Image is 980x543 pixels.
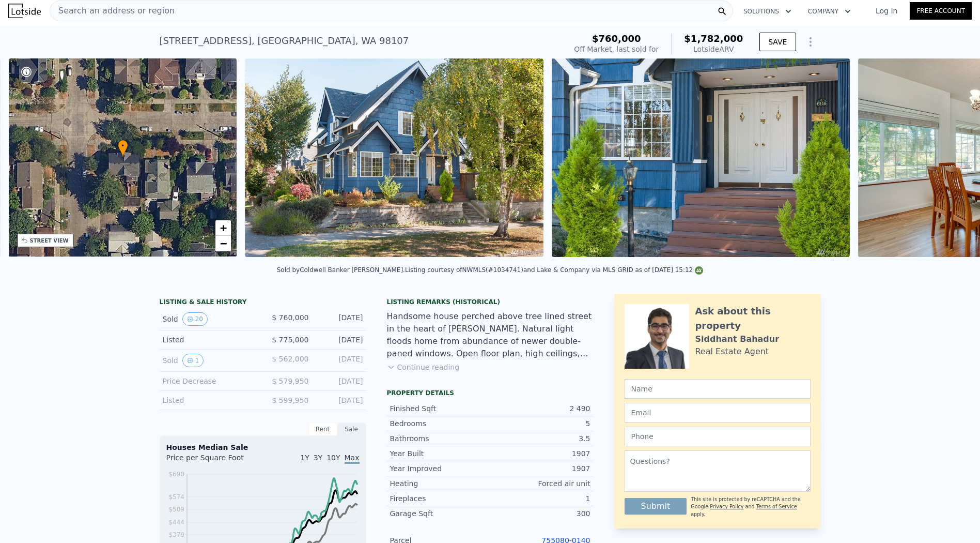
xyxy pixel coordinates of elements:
[863,6,910,16] a: Log In
[390,493,490,504] div: Fireplaces
[272,355,308,363] span: $ 562,000
[625,427,811,446] input: Phone
[182,354,204,367] button: View historical data
[490,463,590,474] div: 1907
[163,335,255,345] div: Listed
[756,504,797,509] a: Terms of Service
[691,496,810,518] div: This site is protected by reCAPTCHA and the Google and apply.
[390,433,490,444] div: Bathrooms
[163,312,255,326] div: Sold
[215,220,231,236] a: Zoom in
[272,336,308,344] span: $ 775,000
[277,266,405,274] div: Sold by Coldwell Banker [PERSON_NAME] .
[168,531,184,538] tspan: $379
[30,237,69,245] div: STREET VIEW
[300,454,309,462] span: 1Y
[326,454,340,462] span: 10Y
[735,2,800,21] button: Solutions
[552,58,850,257] img: Sale: 119312383 Parcel: 97654064
[387,389,594,397] div: Property details
[387,362,460,372] button: Continue reading
[625,379,811,399] input: Name
[163,376,255,386] div: Price Decrease
[684,44,743,54] div: Lotside ARV
[800,2,859,21] button: Company
[245,58,543,257] img: Sale: 119312383 Parcel: 97654064
[345,454,360,464] span: Max
[684,33,743,44] span: $1,782,000
[8,4,41,18] img: Lotside
[118,140,128,158] div: •
[50,5,175,17] span: Search an address or region
[390,448,490,459] div: Year Built
[490,448,590,459] div: 1907
[118,141,128,150] span: •
[695,345,769,358] div: Real Estate Agent
[168,471,184,478] tspan: $690
[160,34,409,48] div: [STREET_ADDRESS] , [GEOGRAPHIC_DATA] , WA 98107
[574,44,659,54] div: Off Market, last sold for
[308,423,337,436] div: Rent
[220,221,227,234] span: +
[390,508,490,519] div: Garage Sqft
[490,433,590,444] div: 3.5
[166,452,263,469] div: Price per Square Foot
[317,376,363,386] div: [DATE]
[272,313,308,322] span: $ 760,000
[490,403,590,414] div: 2 490
[317,312,363,326] div: [DATE]
[337,423,366,436] div: Sale
[710,504,743,509] a: Privacy Policy
[168,493,184,501] tspan: $574
[390,403,490,414] div: Finished Sqft
[163,354,255,367] div: Sold
[168,519,184,526] tspan: $444
[695,304,811,333] div: Ask about this property
[695,266,703,275] img: NWMLS Logo
[272,396,308,404] span: $ 599,950
[168,506,184,513] tspan: $509
[166,442,360,452] div: Houses Median Sale
[387,310,594,360] div: Handsome house perched above tree lined street in the heart of [PERSON_NAME]. Natural light flood...
[160,298,366,308] div: LISTING & SALE HISTORY
[317,395,363,405] div: [DATE]
[695,333,780,345] div: Siddhant Bahadur
[490,418,590,429] div: 5
[800,32,821,52] button: Show Options
[182,312,208,326] button: View historical data
[592,33,641,44] span: $760,000
[390,418,490,429] div: Bedrooms
[490,493,590,504] div: 1
[317,335,363,345] div: [DATE]
[405,266,703,274] div: Listing courtesy of NWMLS (#1034741) and Lake & Company via MLS GRID as of [DATE] 15:12
[387,298,594,306] div: Listing Remarks (Historical)
[490,508,590,519] div: 300
[272,377,308,385] span: $ 579,950
[625,498,687,515] button: Submit
[215,236,231,251] a: Zoom out
[759,33,796,51] button: SAVE
[910,2,972,20] a: Free Account
[625,403,811,423] input: Email
[163,395,255,405] div: Listed
[314,454,322,462] span: 3Y
[220,237,227,250] span: −
[317,354,363,367] div: [DATE]
[490,478,590,489] div: Forced air unit
[390,463,490,474] div: Year Improved
[390,478,490,489] div: Heating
